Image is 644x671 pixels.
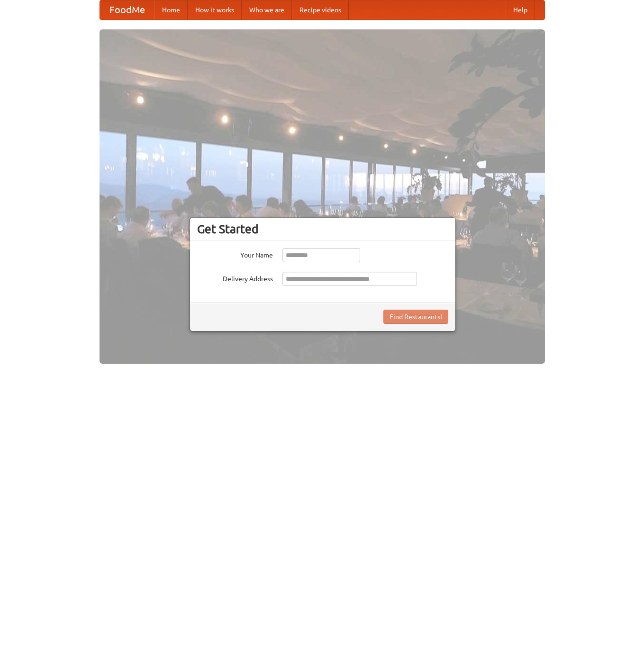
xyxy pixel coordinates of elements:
[154,0,188,19] a: Home
[197,222,448,236] h3: Get Started
[100,0,154,19] a: FoodMe
[383,310,448,324] button: Find Restaurants!
[506,0,535,19] a: Help
[292,0,349,19] a: Recipe videos
[197,272,273,284] label: Delivery Address
[188,0,242,19] a: How it works
[242,0,292,19] a: Who we are
[197,248,273,260] label: Your Name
